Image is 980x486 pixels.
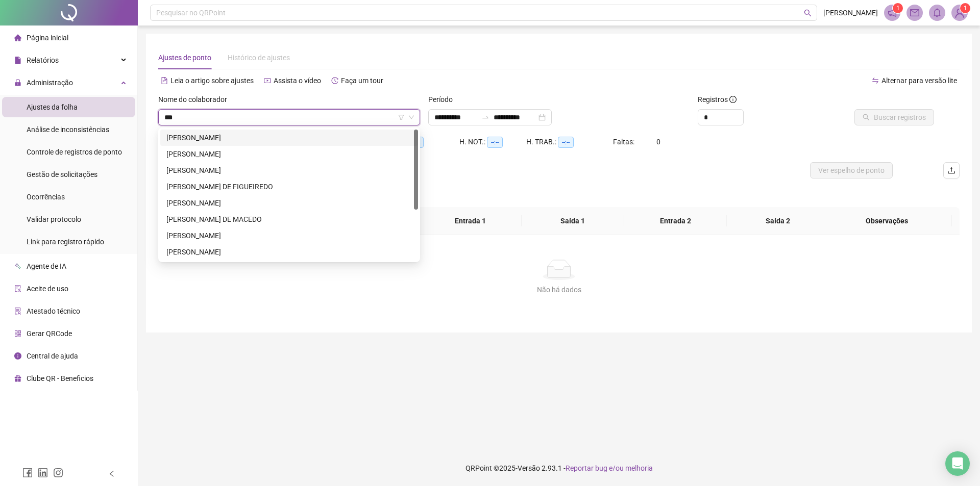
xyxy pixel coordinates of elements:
[27,262,66,270] span: Agente de IA
[341,76,383,85] span: Faça um tour
[27,56,59,64] span: Relatórios
[888,8,897,17] span: notification
[14,330,21,337] span: qrcode
[27,103,78,111] span: Ajustes da folha
[166,132,412,143] div: [PERSON_NAME]
[331,77,338,84] span: history
[27,148,122,156] span: Controle de registros de ponto
[166,246,412,258] div: [PERSON_NAME]
[158,94,234,105] label: Nome do colaborador
[27,125,109,134] span: Análise de inconsistências
[158,54,211,62] span: Ajustes de ponto
[160,130,418,146] div: AMANDA ARAUJO DA SILVA
[481,113,489,121] span: swap-right
[522,207,624,235] th: Saída 1
[964,5,967,12] span: 1
[166,197,412,209] div: [PERSON_NAME]
[166,148,412,160] div: [PERSON_NAME]
[822,207,952,235] th: Observações
[27,238,104,246] span: Link para registro rápido
[613,138,636,146] span: Faltas:
[264,77,271,84] span: youtube
[14,285,21,292] span: audit
[459,136,526,148] div: H. NOT.:
[14,308,21,315] span: solution
[160,211,418,227] div: LIDIA DIAS DE MACEDO
[558,137,574,148] span: --:--
[419,207,522,235] th: Entrada 1
[27,215,81,223] span: Validar protocolo
[27,34,68,42] span: Página inicial
[428,94,459,105] label: Período
[27,329,72,338] span: Gerar QRCode
[274,76,321,85] span: Assista o vídeo
[947,166,955,174] span: upload
[161,77,168,84] span: file-text
[14,34,21,41] span: home
[27,307,80,315] span: Atestado técnico
[945,451,970,476] div: Open Intercom Messenger
[14,375,21,382] span: gift
[228,54,290,62] span: Histórico de ajustes
[408,114,414,120] span: down
[952,5,967,20] img: 82424
[160,178,418,195] div: HERIKA GAMA DE FIGUEIREDO
[566,464,653,472] span: Reportar bug e/ou melhoria
[823,7,878,18] span: [PERSON_NAME]
[27,352,78,360] span: Central de ajuda
[526,136,613,148] div: H. TRAB.:
[160,146,418,162] div: DAMARIS DE SOUZA ALVES ANDRADE
[108,470,115,477] span: left
[170,76,254,85] span: Leia o artigo sobre ajustes
[138,450,980,486] footer: QRPoint © 2025 - 2.93.1 -
[698,94,737,105] span: Registros
[854,109,934,125] button: Buscar registros
[518,464,540,472] span: Versão
[14,352,21,360] span: info-circle
[160,244,418,260] div: MARIA EDUARDA RODRIGUES DE LIRA MACENA
[960,3,970,13] sup: Atualize o seu contato no menu Meus Dados
[160,195,418,211] div: JESSICA CRISTINA MARQUES DOS SANTOS
[27,193,65,201] span: Ocorrências
[27,79,73,87] span: Administração
[910,8,919,17] span: mail
[14,57,21,64] span: file
[160,162,418,178] div: EMANUEL AUGUSTO SANTOS DO NASCIMENTO
[166,181,412,192] div: [PERSON_NAME] DE FIGUEIREDO
[398,114,404,120] span: filter
[727,207,829,235] th: Saída 2
[393,136,459,148] div: HE 3:
[53,468,63,478] span: instagram
[872,77,879,84] span: swap
[166,214,412,225] div: [PERSON_NAME] DE MACEDO
[893,3,903,13] sup: 1
[810,162,893,178] button: Ver espelho de ponto
[160,227,418,244] div: MARCELO ALVES DE SOUZA
[166,230,412,241] div: [PERSON_NAME]
[27,374,93,382] span: Clube QR - Beneficios
[481,113,489,121] span: to
[896,5,900,12] span: 1
[804,9,812,17] span: search
[166,165,412,176] div: [PERSON_NAME]
[830,215,944,226] span: Observações
[38,468,48,478] span: linkedin
[27,285,68,293] span: Aceite de uso
[933,8,942,17] span: bell
[27,170,97,178] span: Gestão de solicitações
[14,79,21,86] span: lock
[170,284,947,295] div: Não há dados
[624,207,727,235] th: Entrada 2
[729,96,737,103] span: info-circle
[881,76,957,85] span: Alternar para versão lite
[487,137,503,148] span: --:--
[22,468,33,478] span: facebook
[656,138,660,146] span: 0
